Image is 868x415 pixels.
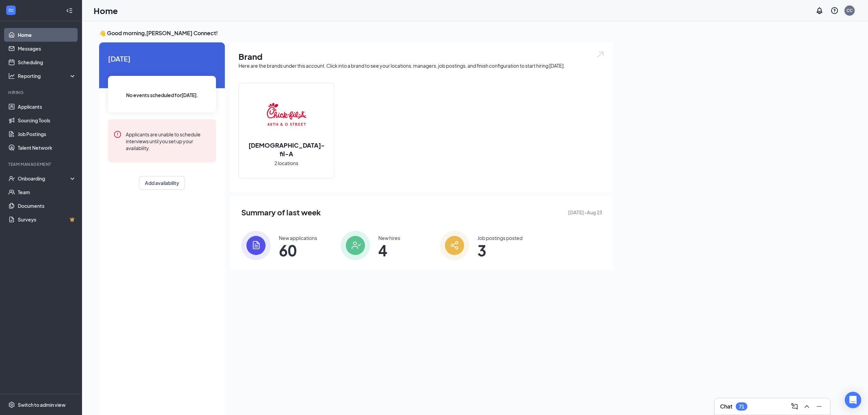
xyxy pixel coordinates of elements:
[274,159,298,167] span: 2 locations
[815,402,823,411] svg: Minimize
[265,94,308,138] img: Chick-fil-A
[113,130,122,138] svg: Error
[8,161,75,167] div: Team Management
[568,209,602,216] span: [DATE] - Aug 23
[8,175,15,182] svg: UserCheck
[18,28,76,42] a: Home
[341,231,370,260] img: icon
[241,231,271,260] img: icon
[108,53,216,64] span: [DATE]
[477,244,523,256] span: 3
[18,213,76,226] a: SurveysCrown
[18,199,76,213] a: Documents
[18,401,66,408] div: Switch to admin view
[596,51,605,58] img: open.6027fd2a22e1237b5b06.svg
[239,51,605,62] h1: Brand
[18,100,76,113] a: Applicants
[18,185,76,199] a: Team
[845,392,861,408] div: Open Intercom Messenger
[477,235,523,241] div: Job postings posted
[241,206,321,218] span: Summary of last week
[790,402,799,411] svg: ComposeMessage
[815,6,824,15] svg: Notifications
[8,401,15,408] svg: Settings
[18,72,77,79] div: Reporting
[440,231,469,260] img: icon
[18,113,76,127] a: Sourcing Tools
[126,130,211,151] div: Applicants are unable to schedule interviews until you set up your availability.
[94,5,118,16] h1: Home
[830,6,839,15] svg: QuestionInfo
[99,29,613,37] h3: 👋 Good morning, [PERSON_NAME] Connect !
[239,141,334,158] h2: [DEMOGRAPHIC_DATA]-fil-A
[378,235,400,241] div: New hires
[801,401,812,412] button: ChevronUp
[66,7,73,14] svg: Collapse
[18,55,76,69] a: Scheduling
[126,91,198,99] span: No events scheduled for [DATE] .
[846,8,853,13] div: CC
[18,42,76,55] a: Messages
[8,7,14,14] svg: WorkstreamLogo
[789,401,800,412] button: ComposeMessage
[803,402,811,411] svg: ChevronUp
[18,141,76,155] a: Talent Network
[279,244,317,256] span: 60
[378,244,400,256] span: 4
[720,403,732,410] h3: Chat
[739,404,744,410] div: 71
[8,90,75,95] div: Hiring
[239,62,605,69] div: Here are the brands under this account. Click into a brand to see your locations, managers, job p...
[18,127,76,141] a: Job Postings
[139,176,185,190] button: Add availability
[18,175,70,182] div: Onboarding
[814,401,825,412] button: Minimize
[8,72,15,79] svg: Analysis
[279,235,317,241] div: New applications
